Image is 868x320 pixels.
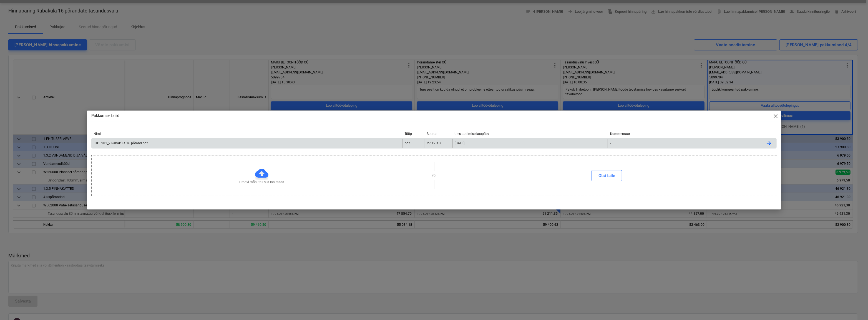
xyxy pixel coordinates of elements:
[610,132,761,136] div: Kommentaar
[91,113,119,119] p: Pakkumise failid
[94,141,148,145] div: HP5281_2 Rabaküla 16 põrand.pdf
[840,293,868,320] iframe: Chat Widget
[598,172,615,179] div: Otsi faile
[432,173,437,178] p: või
[427,132,450,136] div: Suurus
[455,141,465,145] div: [DATE]
[94,132,400,136] div: Nimi
[91,155,778,196] div: Proovi mõni fail siia lohistadavõiOtsi faile
[840,293,868,320] div: Vestlusvidin
[772,113,779,119] span: close
[592,170,622,181] button: Otsi faile
[610,141,611,145] div: -
[427,141,441,145] div: 27.19 KB
[405,141,410,145] div: pdf
[405,132,422,136] div: Tüüp
[239,180,284,185] p: Proovi mõni fail siia lohistada
[455,132,606,136] div: Üleslaadimise kuupäev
